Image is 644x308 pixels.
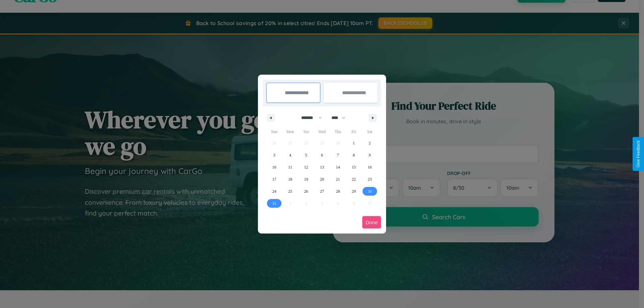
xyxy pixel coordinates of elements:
button: 2 [362,137,378,149]
button: 12 [298,161,314,173]
button: 26 [298,185,314,197]
button: 10 [266,161,282,173]
span: 12 [304,161,308,173]
span: 31 [272,197,276,209]
span: 9 [369,149,371,161]
span: 10 [272,161,276,173]
span: 3 [273,149,275,161]
span: Thu [330,126,346,137]
span: 4 [289,149,291,161]
button: 9 [362,149,378,161]
span: 30 [368,185,372,197]
button: 28 [330,185,346,197]
span: 11 [288,161,292,173]
span: 23 [368,173,372,185]
span: 26 [304,185,308,197]
button: Done [362,216,381,229]
button: 7 [330,149,346,161]
span: Sat [362,126,378,137]
span: 21 [336,173,340,185]
button: 16 [362,161,378,173]
button: 30 [362,185,378,197]
span: 28 [336,185,340,197]
span: 8 [353,149,355,161]
button: 4 [282,149,298,161]
button: 31 [266,197,282,209]
button: 17 [266,173,282,185]
span: 22 [352,173,356,185]
span: 19 [304,173,308,185]
button: 11 [282,161,298,173]
button: 19 [298,173,314,185]
span: Sun [266,126,282,137]
span: 7 [337,149,339,161]
button: 5 [298,149,314,161]
span: Wed [314,126,330,137]
span: Tue [298,126,314,137]
div: Give Feedback [636,140,641,168]
span: 1 [353,137,355,149]
span: 17 [272,173,276,185]
button: 18 [282,173,298,185]
button: 1 [346,137,362,149]
span: 29 [352,185,356,197]
span: 15 [352,161,356,173]
span: 18 [288,173,292,185]
span: Fri [346,126,362,137]
span: 13 [320,161,324,173]
span: 2 [369,137,371,149]
button: 15 [346,161,362,173]
button: 23 [362,173,378,185]
span: 5 [305,149,307,161]
button: 24 [266,185,282,197]
span: 6 [321,149,323,161]
button: 3 [266,149,282,161]
button: 8 [346,149,362,161]
span: 24 [272,185,276,197]
button: 25 [282,185,298,197]
button: 20 [314,173,330,185]
button: 29 [346,185,362,197]
button: 6 [314,149,330,161]
button: 22 [346,173,362,185]
span: 25 [288,185,292,197]
span: 20 [320,173,324,185]
button: 13 [314,161,330,173]
span: Mon [282,126,298,137]
button: 21 [330,173,346,185]
span: 16 [368,161,372,173]
span: 27 [320,185,324,197]
span: 14 [336,161,340,173]
button: 27 [314,185,330,197]
button: 14 [330,161,346,173]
